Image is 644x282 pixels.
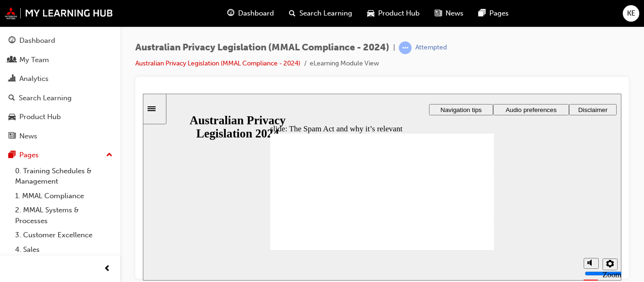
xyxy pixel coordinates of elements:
a: 4. Sales [11,242,116,257]
span: pages-icon [479,8,486,19]
span: news-icon [8,132,16,141]
div: Dashboard [19,35,55,46]
span: | [393,42,395,53]
a: car-iconProduct Hub [360,4,427,23]
button: Navigation tips [286,10,350,22]
a: Australian Privacy Legislation (MMAL Compliance - 2024) [135,59,300,67]
div: misc controls [436,156,474,187]
span: news-icon [435,8,442,19]
button: Pages [4,146,116,164]
div: Analytics [19,73,49,84]
div: News [19,131,37,142]
li: eLearning Module View [310,58,379,69]
div: Attempted [415,43,447,52]
button: Mute (Ctrl+Alt+M) [441,164,456,175]
a: news-iconNews [427,4,471,23]
div: Pages [19,150,39,161]
span: guage-icon [8,37,16,45]
img: mmal [5,7,113,19]
span: up-icon [106,149,113,161]
span: prev-icon [104,263,111,275]
button: DashboardMy TeamAnalyticsSearch LearningProduct HubNews [4,30,116,146]
a: guage-iconDashboard [220,4,281,23]
a: Dashboard [4,32,116,49]
span: Pages [489,8,509,19]
a: search-iconSearch Learning [281,4,360,23]
span: Search Learning [299,8,352,19]
a: 1. MMAL Compliance [11,189,116,203]
div: Search Learning [19,93,72,104]
a: Search Learning [4,89,116,107]
span: search-icon [8,94,15,103]
span: KE [627,8,636,19]
span: Australian Privacy Legislation (MMAL Compliance - 2024) [135,42,389,53]
div: Product Hub [19,112,61,122]
label: Zoom to fit [460,177,479,204]
span: Dashboard [238,8,274,19]
span: Navigation tips [297,13,339,20]
a: Analytics [4,70,116,88]
button: Disclaimer [426,10,474,22]
input: volume [442,176,503,184]
span: pages-icon [8,151,16,160]
span: car-icon [8,113,16,121]
a: My Team [4,51,116,69]
button: Settings [460,165,475,177]
a: 2. MMAL Systems & Processes [11,203,116,228]
div: My Team [19,55,49,65]
button: Audio preferences [350,10,426,22]
button: KE [623,5,639,22]
span: chart-icon [8,75,16,83]
a: Product Hub [4,108,116,126]
span: learningRecordVerb_ATTEMPT-icon [399,41,412,54]
span: Disclaimer [435,13,464,20]
span: Audio preferences [363,13,413,20]
span: car-icon [367,8,374,19]
a: pages-iconPages [471,4,516,23]
span: guage-icon [227,8,234,19]
span: search-icon [289,8,296,19]
span: people-icon [8,56,16,64]
span: Product Hub [378,8,420,19]
a: News [4,128,116,145]
span: News [446,8,463,19]
a: 3. Customer Excellence [11,228,116,242]
a: 0. Training Schedules & Management [11,164,116,189]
